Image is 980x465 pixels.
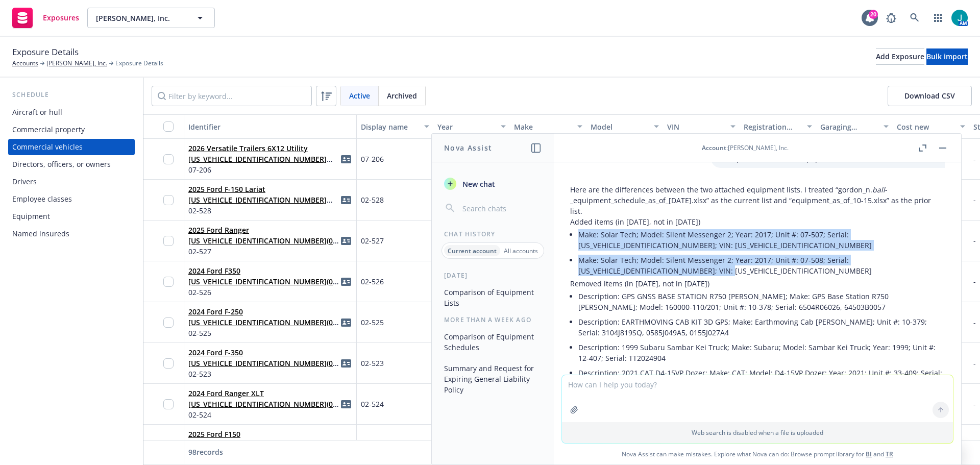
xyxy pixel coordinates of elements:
[888,86,972,106] button: Download CSV
[586,114,663,139] button: Model
[361,121,418,132] div: Display name
[188,409,340,420] span: 02-524
[440,360,546,398] button: Summary and Request for Expiring General Liability Policy
[340,194,352,206] a: idCard
[188,184,327,215] a: 2025 Ford F-150 Lariat [US_VEHICLE_IDENTIFICATION_NUMBER] (02-528)
[440,328,546,356] button: Comparison of Equipment Schedules
[349,90,370,101] span: Active
[820,121,877,132] div: Garaging address
[188,225,340,246] span: 2025 Ford Ranger [US_VEHICLE_IDENTIFICATION_NUMBER](02-527)
[361,194,384,205] span: 02-528
[514,121,571,132] div: Make
[188,388,340,409] span: 2024 Ford Ranger XLT [US_VEHICLE_IDENTIFICATION_NUMBER](02-524)
[12,121,85,138] div: Commercial property
[926,49,968,64] div: Bulk import
[432,230,554,238] div: Chat History
[973,399,976,409] span: -
[973,277,976,286] span: -
[188,328,340,338] span: 02-525
[188,121,352,132] div: Identifier
[188,265,340,287] span: 2024 Ford F350 [US_VEHICLE_IDENTIFICATION_NUMBER](02-526)
[361,399,384,409] span: 02-524
[46,59,107,68] a: [PERSON_NAME], Inc.
[188,184,340,205] span: 2025 Ford F-150 Lariat [US_VEHICLE_IDENTIFICATION_NUMBER] (02-528)
[163,317,174,328] input: Toggle Row Selected
[188,246,340,257] span: 02-527
[188,369,340,379] span: 02-523
[444,142,492,153] h1: Nova Assist
[12,156,111,173] div: Directors, officers, or owners
[163,399,174,409] input: Toggle Row Selected
[510,114,586,139] button: Make
[702,143,789,152] div: : [PERSON_NAME], Inc.
[8,139,135,155] a: Commercial vehicles
[973,195,976,205] span: -
[448,247,497,255] p: Current account
[663,114,740,139] button: VIN
[340,153,352,165] a: idCard
[433,114,510,139] button: Year
[43,14,79,22] span: Exposures
[897,121,954,132] div: Cost new
[744,121,801,132] div: Registration state
[188,307,339,338] a: 2024 Ford F-250 [US_VEHICLE_IDENTIFICATION_NUMBER](02-525)
[578,289,945,314] li: Description: GPS GNSS BASE STATION R750 [PERSON_NAME]; Make: GPS Base Station R750 [PERSON_NAME];...
[973,358,976,368] span: -
[12,45,79,59] span: Exposure Details
[928,8,948,28] a: Switch app
[12,139,83,155] div: Commercial vehicles
[876,49,924,64] div: Add Exposure
[188,266,339,297] a: 2024 Ford F350 [US_VEHICLE_IDENTIFICATION_NUMBER](02-526)
[188,287,340,298] span: 02-526
[869,10,878,19] div: 20
[460,179,495,189] span: New chat
[188,347,340,369] span: 2024 Ford F-350 [US_VEHICLE_IDENTIFICATION_NUMBER](02-523)
[340,439,352,451] a: idCard
[188,164,340,175] span: 07-206
[876,48,924,65] button: Add Exposure
[152,86,312,106] input: Filter by keyword...
[702,143,726,152] span: Account
[340,235,352,247] a: idCard
[12,104,62,120] div: Aircraft or hull
[12,59,38,68] a: Accounts
[361,276,384,287] span: 02-526
[163,121,174,132] input: Select all
[115,59,163,68] span: Exposure Details
[926,48,968,65] button: Bulk import
[973,236,976,246] span: -
[340,316,352,329] a: idCard
[12,191,72,207] div: Employee classes
[340,276,352,288] a: idCard
[881,8,901,28] a: Report a Bug
[188,225,339,256] a: 2025 Ford Ranger [US_VEHICLE_IDENTIFICATION_NUMBER](02-527)
[8,208,135,225] a: Equipment
[163,277,174,287] input: Toggle Row Selected
[578,227,945,253] li: Make: Solar Tech; Model: Silent Messenger 2; Year: 2017; Unit #: 07-507; Serial: [US_VEHICLE_IDEN...
[340,357,352,370] a: idCard
[340,398,352,410] a: idCard
[578,365,945,391] li: Description: 2021 CAT D4-15VP Dozer; Make: CAT; Model: D4-15VP Dozer; Year: 2021; Unit #: 33-409;...
[591,121,648,132] div: Model
[188,429,339,460] a: 2025 Ford F150 [US_VEHICLE_IDENTIFICATION_NUMBER](02-522)
[188,429,340,450] span: 2025 Ford F150 [US_VEHICLE_IDENTIFICATION_NUMBER](02-522)
[163,358,174,369] input: Toggle Row Selected
[163,154,174,164] input: Toggle Row Selected
[96,13,184,23] span: [PERSON_NAME], Inc.
[8,4,83,32] a: Exposures
[387,90,417,101] span: Archived
[87,8,215,28] button: [PERSON_NAME], Inc.
[570,278,945,289] p: Removed items (in [DATE], not in [DATE])
[361,358,384,369] span: 02-523
[432,315,554,324] div: More than a week ago
[904,8,925,28] a: Search
[188,447,223,457] span: 98 records
[163,195,174,205] input: Toggle Row Selected
[12,226,69,242] div: Named insureds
